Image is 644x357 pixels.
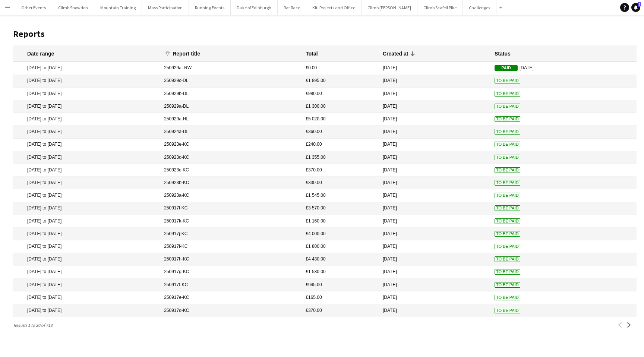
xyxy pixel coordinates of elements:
span: To Be Paid [495,244,520,249]
mat-cell: [DATE] [379,279,491,291]
button: Other Events [15,0,52,15]
mat-cell: [DATE] [379,304,491,317]
mat-cell: [DATE] [379,215,491,228]
span: To Be Paid [495,205,520,211]
mat-cell: 250923d-KC [160,151,302,164]
mat-cell: [DATE] to [DATE] [13,88,160,100]
mat-cell: £3 570.00 [302,202,379,215]
mat-cell: [DATE] [379,177,491,189]
mat-cell: [DATE] [379,139,491,151]
mat-cell: [DATE] to [DATE] [13,139,160,151]
div: Created at [383,50,415,57]
mat-cell: [DATE] to [DATE] [13,240,160,253]
h1: Reports [13,28,637,40]
button: Running Events [189,0,231,15]
span: To Be Paid [495,129,520,135]
button: Climb Scafell Pike [417,0,463,15]
mat-cell: [DATE] to [DATE] [13,253,160,266]
mat-cell: [DATE] [491,62,637,75]
button: Challenges [463,0,496,15]
mat-cell: 250923b-KC [160,177,302,189]
button: Duke of Edinburgh [231,0,278,15]
mat-cell: 250929a -RW [160,62,302,75]
mat-cell: 250923c-KC [160,164,302,177]
mat-cell: [DATE] [379,88,491,100]
div: Date range [27,50,54,57]
mat-cell: 250917e-KC [160,291,302,304]
mat-cell: [DATE] to [DATE] [13,279,160,291]
mat-cell: [DATE] [379,62,491,75]
span: To Be Paid [495,180,520,186]
mat-cell: £0.00 [302,62,379,75]
span: To Be Paid [495,269,520,275]
span: To Be Paid [495,91,520,97]
mat-cell: £1 580.00 [302,266,379,279]
mat-cell: [DATE] [379,100,491,113]
span: To Be Paid [495,295,520,300]
mat-cell: [DATE] [379,164,491,177]
mat-cell: 250917h-KC [160,253,302,266]
mat-cell: £370.00 [302,304,379,317]
span: To Be Paid [495,167,520,173]
mat-cell: [DATE] [379,240,491,253]
mat-cell: [DATE] [379,189,491,202]
mat-cell: [DATE] [379,291,491,304]
button: Mountain Training [94,0,142,15]
mat-cell: £240.00 [302,139,379,151]
mat-cell: 250917d-KC [160,304,302,317]
mat-cell: 250924a-DL [160,126,302,138]
mat-cell: £1 895.00 [302,75,379,88]
mat-cell: [DATE] [379,126,491,138]
mat-cell: [DATE] to [DATE] [13,291,160,304]
mat-cell: [DATE] to [DATE] [13,75,160,88]
a: 2 [631,3,640,12]
div: Status [495,50,511,57]
mat-cell: 250923a-KC [160,189,302,202]
span: To Be Paid [495,104,520,109]
span: To Be Paid [495,78,520,83]
mat-cell: 250929a-HL [160,113,302,126]
mat-cell: [DATE] to [DATE] [13,151,160,164]
span: To Be Paid [495,256,520,262]
mat-cell: 250917l-KC [160,202,302,215]
div: Report title [173,50,200,57]
span: To Be Paid [495,193,520,198]
button: Climb [PERSON_NAME] [362,0,417,15]
mat-cell: £360.00 [302,126,379,138]
mat-cell: [DATE] to [DATE] [13,228,160,240]
mat-cell: 250929b-DL [160,88,302,100]
span: To Be Paid [495,142,520,147]
div: Report title [173,50,207,57]
button: Rat Race [278,0,306,15]
mat-cell: [DATE] to [DATE] [13,62,160,75]
button: Kit, Projects and Office [306,0,362,15]
mat-cell: 250923e-KC [160,139,302,151]
mat-cell: [DATE] [379,228,491,240]
mat-cell: [DATE] to [DATE] [13,304,160,317]
mat-cell: [DATE] [379,151,491,164]
div: Total [306,50,318,57]
mat-cell: £980.00 [302,88,379,100]
mat-cell: [DATE] [379,202,491,215]
mat-cell: [DATE] to [DATE] [13,126,160,138]
mat-cell: [DATE] [379,75,491,88]
span: To Be Paid [495,155,520,160]
span: 2 [638,2,641,7]
mat-cell: 250929c-DL [160,75,302,88]
mat-cell: [DATE] to [DATE] [13,113,160,126]
mat-cell: [DATE] to [DATE] [13,189,160,202]
span: To Be Paid [495,116,520,122]
mat-cell: £1 355.00 [302,151,379,164]
mat-cell: 250917i-KC [160,240,302,253]
mat-cell: £4 000.00 [302,228,379,240]
mat-cell: 250929a-DL [160,100,302,113]
span: Results 1 to 20 of 713 [13,322,56,328]
mat-cell: £165.00 [302,291,379,304]
mat-cell: 250917k-KC [160,215,302,228]
mat-cell: [DATE] to [DATE] [13,100,160,113]
span: To Be Paid [495,218,520,224]
mat-cell: [DATE] to [DATE] [13,177,160,189]
mat-cell: [DATE] [379,253,491,266]
mat-cell: 250917f-KC [160,279,302,291]
span: To Be Paid [495,308,520,313]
